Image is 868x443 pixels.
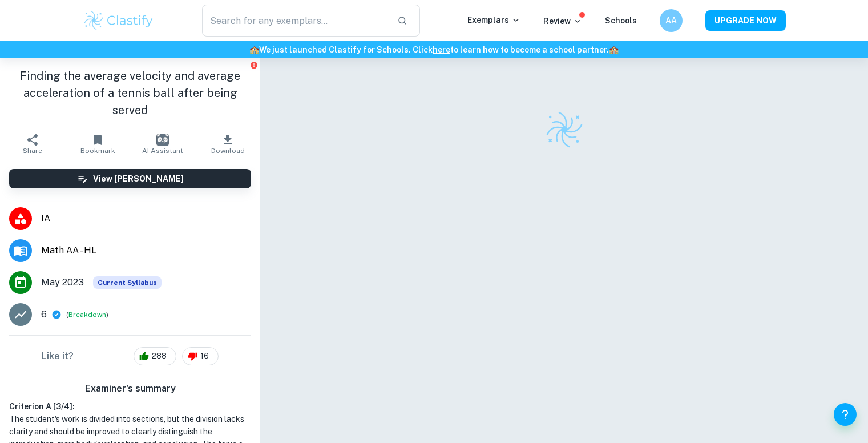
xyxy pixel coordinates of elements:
span: 🏫 [249,45,259,54]
p: Review [543,15,582,27]
h6: View [PERSON_NAME] [93,172,184,185]
button: Bookmark [65,128,130,160]
button: AA [660,9,683,32]
a: Schools [605,16,637,25]
button: Breakdown [68,309,106,320]
h6: Examiner's summary [5,382,256,396]
div: 16 [182,347,219,365]
img: AI Assistant [156,134,169,146]
img: Clastify logo [544,110,584,150]
h6: Criterion A [ 3 / 4 ]: [9,400,251,413]
img: Clastify logo [83,9,155,32]
span: IA [41,212,251,225]
span: 🏫 [609,45,619,54]
input: Search for any exemplars... [202,5,389,37]
a: here [433,45,450,54]
span: Bookmark [80,147,115,155]
span: May 2023 [41,276,84,289]
button: Report issue [249,61,258,69]
p: 6 [41,308,47,321]
button: Download [195,128,260,160]
p: Exemplars [467,14,520,26]
h6: We just launched Clastify for Schools. Click to learn how to become a school partner. [2,43,866,56]
span: Math AA - HL [41,244,251,257]
span: ( ) [66,309,108,320]
button: AI Assistant [130,128,195,160]
button: View [PERSON_NAME] [9,169,251,188]
div: This exemplar is based on the current syllabus. Feel free to refer to it for inspiration/ideas wh... [93,276,162,289]
span: 288 [146,351,173,362]
span: 16 [194,351,215,362]
span: AI Assistant [142,147,183,155]
span: Download [211,147,245,155]
h1: Finding the average velocity and average acceleration of a tennis ball after being served [9,67,251,119]
span: Share [23,147,42,155]
div: 288 [134,347,176,365]
span: Current Syllabus [93,276,162,289]
button: UPGRADE NOW [705,10,786,31]
h6: Like it? [42,349,74,363]
button: Help and Feedback [834,403,857,426]
h6: AA [664,14,677,27]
